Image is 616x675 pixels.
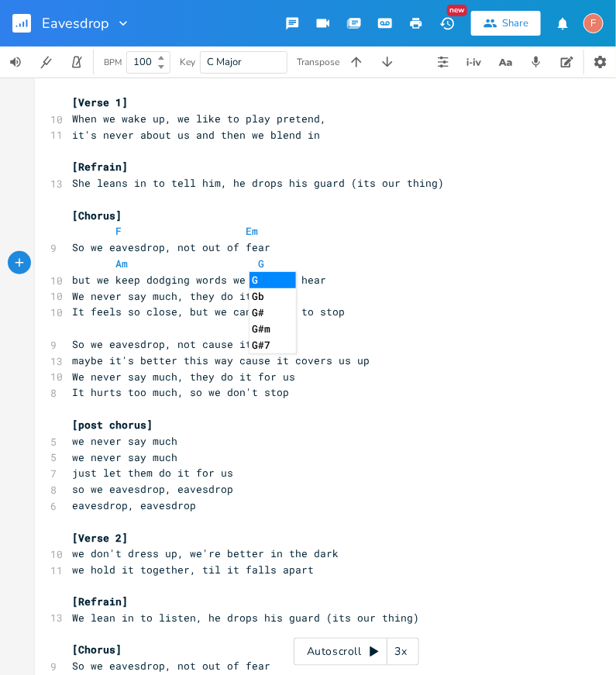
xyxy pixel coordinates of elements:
[207,55,242,69] span: C Major
[246,224,258,238] span: Em
[447,5,467,16] div: New
[72,595,128,609] span: [Refrain]
[115,257,128,270] span: Am
[72,208,122,222] span: [Chorus]
[72,482,233,496] span: so we eavesdrop, eavesdrop
[72,337,289,351] span: So we eavesdrop, not cause it's fun
[471,11,541,36] button: Share
[104,58,122,67] div: BPM
[72,273,326,287] span: but we keep dodging words we need to hear
[72,95,128,109] span: [Verse 1]
[297,57,339,67] div: Transpose
[72,531,128,545] span: [Verse 2]
[432,9,463,37] button: New
[72,240,270,254] span: So we eavesdrop, not out of fear
[72,546,339,560] span: we don't dress up, we're better in the dark
[502,16,528,30] div: Share
[72,418,153,432] span: [post chorus]
[72,176,444,190] span: She leans in to tell him, he drops his guard (its our thing)
[249,321,296,337] li: G#m
[249,288,296,305] li: Gb
[72,385,289,399] span: It hurts too much, so we don't stop
[72,289,295,303] span: We never say much, they do it for us
[72,128,320,142] span: it's never about us and then we blend in
[249,305,296,321] li: G#
[583,5,604,41] button: F
[387,638,415,666] div: 3x
[72,563,314,577] span: we hold it together, til it falls apart
[115,224,122,238] span: F
[72,450,177,464] span: we never say much
[72,160,128,174] span: [Refrain]
[583,13,604,33] div: fuzzyip
[72,660,270,673] span: So we eavesdrop, not out of fear
[258,257,264,270] span: G
[72,305,345,319] span: It feels so close, but we can't seem to stop
[249,337,296,353] li: G#7
[294,638,419,666] div: Autoscroll
[72,370,295,384] span: We never say much, they do it for us
[72,643,122,657] span: [Chorus]
[72,466,233,480] span: just let them do it for us
[72,498,196,512] span: eavesdrop, eavesdrop
[72,353,370,367] span: maybe it's better this way cause it covers us up
[72,611,419,625] span: We lean in to listen, he drops his guard (its our thing)
[72,434,177,448] span: we never say much
[42,16,109,30] span: Eavesdrop
[249,272,296,288] li: G
[72,112,326,126] span: When we wake up, we like to play pretend,
[180,57,195,67] div: Key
